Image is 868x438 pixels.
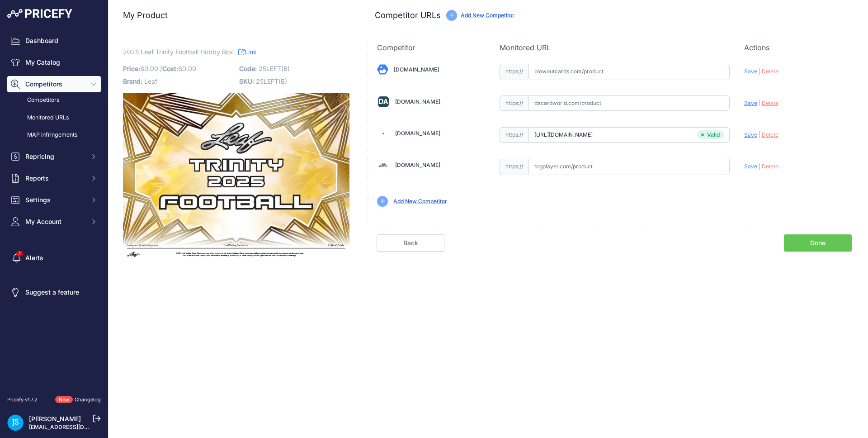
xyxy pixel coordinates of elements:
[500,127,528,143] span: https://
[25,80,85,89] span: Competitors
[759,100,760,106] span: |
[123,77,142,85] span: Brand:
[744,163,757,170] span: Save
[528,95,730,111] input: dacardworld.com/product
[744,42,852,53] p: Actions
[7,214,101,230] button: My Account
[25,174,85,183] span: Reports
[500,159,528,174] span: https://
[29,424,123,430] a: [EMAIL_ADDRESS][DOMAIN_NAME]
[762,100,778,106] span: Delete
[762,163,778,170] span: Delete
[762,68,778,75] span: Delete
[182,65,196,72] span: 0.00
[7,250,101,266] a: Alerts
[528,159,730,174] input: tcgplayer.com/product
[377,234,444,252] a: Back
[7,192,101,208] button: Settings
[7,33,101,49] a: Dashboard
[461,12,514,19] a: Add New Competitor
[7,396,38,404] div: Pricefy v1.7.2
[7,284,101,300] a: Suggest a feature
[75,396,101,403] a: Changelog
[7,76,101,92] button: Competitors
[500,64,528,79] span: https://
[500,95,528,111] span: https://
[160,65,196,72] span: / $
[238,46,257,57] a: Link
[123,9,349,22] h3: My Product
[500,42,730,53] p: Monitored URL
[162,65,178,72] span: Cost:
[239,77,254,85] span: SKU:
[259,65,290,72] span: 25LEFT(B)
[528,127,730,143] input: steelcitycollectibles.com/product
[395,98,440,105] a: [DOMAIN_NAME]
[759,68,760,75] span: |
[144,77,157,85] span: Leaf
[762,131,778,138] span: Delete
[256,77,287,85] span: 25LEFT(B)
[744,68,757,75] span: Save
[377,42,485,53] p: Competitor
[55,396,73,404] span: New
[25,152,85,161] span: Repricing
[7,92,101,108] a: Competitors
[7,110,101,126] a: Monitored URLs
[393,198,447,205] a: Add New Competitor
[7,148,101,165] button: Repricing
[7,54,101,71] a: My Catalog
[375,9,441,22] h3: Competitor URLs
[25,217,85,226] span: My Account
[395,162,440,168] a: [DOMAIN_NAME]
[394,66,439,73] a: [DOMAIN_NAME]
[7,9,72,18] img: Pricefy Logo
[239,65,257,72] span: Code:
[123,62,234,75] p: $
[7,170,101,186] button: Reports
[744,100,757,106] span: Save
[395,130,440,137] a: [DOMAIN_NAME]
[528,64,730,79] input: blowoutcards.com/product
[7,33,101,385] nav: Sidebar
[123,46,233,57] span: 2025 Leaf Trinity Football Hobby Box
[759,163,760,170] span: |
[744,131,757,138] span: Save
[25,195,85,205] span: Settings
[29,415,81,423] a: [PERSON_NAME]
[7,127,101,143] a: MAP infringements
[784,234,852,252] a: Done
[123,65,140,72] span: Price:
[759,131,760,138] span: |
[144,65,158,72] span: 0.00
